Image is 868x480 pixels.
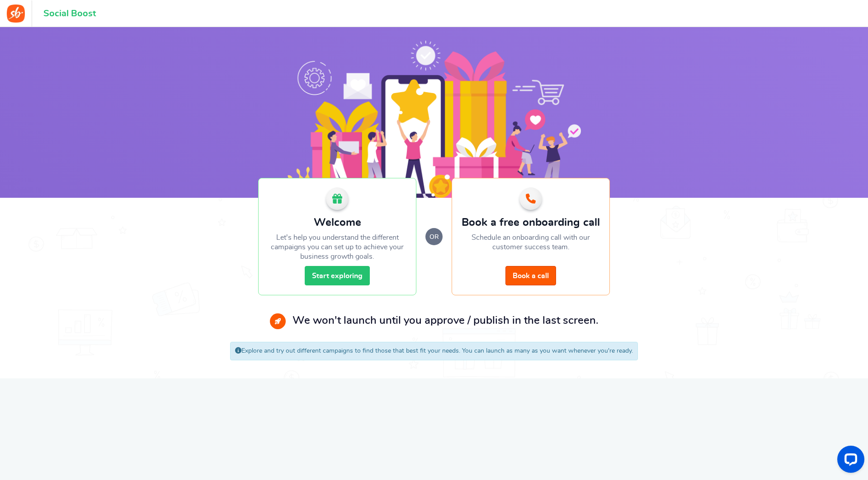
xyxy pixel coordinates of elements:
a: Start exploring [305,266,370,285]
div: Explore and try out different campaigns to find those that best fit your needs. You can launch as... [230,342,638,361]
img: Social Boost [287,41,581,198]
p: We won't launch until you approve / publish in the last screen. [292,313,599,329]
h1: Social Boost [43,9,96,19]
span: Schedule an onboarding call with our customer success team. [472,234,590,251]
iframe: LiveChat chat widget [830,442,868,480]
img: Social Boost [7,5,25,23]
h2: Welcome [268,217,407,228]
a: Book a call [505,266,556,285]
span: Let's help you understand the different campaigns you can set up to achieve your business growth ... [271,234,404,260]
small: or [425,228,443,245]
h2: Book a free onboarding call [461,217,600,228]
